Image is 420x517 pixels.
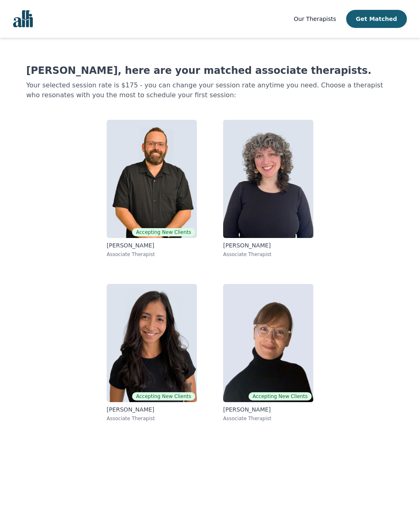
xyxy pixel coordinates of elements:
span: Accepting New Clients [132,228,195,236]
img: Josh Cadieux [107,120,197,238]
p: [PERSON_NAME] [223,405,313,414]
p: Associate Therapist [107,251,197,258]
img: Angela Earl [223,284,313,402]
a: Jordan Nardone[PERSON_NAME]Associate Therapist [217,113,320,264]
p: Your selected session rate is $175 - you can change your session rate anytime you need. Choose a ... [26,80,394,100]
button: Get Matched [346,10,407,28]
span: Accepting New Clients [132,392,195,400]
p: [PERSON_NAME] [107,405,197,414]
p: [PERSON_NAME] [223,241,313,249]
p: Associate Therapist [107,415,197,422]
p: Associate Therapist [223,251,313,258]
img: Jordan Nardone [223,120,313,238]
a: Josh CadieuxAccepting New Clients[PERSON_NAME]Associate Therapist [100,113,203,264]
h1: [PERSON_NAME], here are your matched associate therapists. [26,64,394,77]
p: [PERSON_NAME] [107,241,197,249]
a: Angela EarlAccepting New Clients[PERSON_NAME]Associate Therapist [217,277,320,428]
span: Our Therapists [294,16,336,22]
span: Accepting New Clients [249,392,312,400]
p: Associate Therapist [223,415,313,422]
img: Natalia Sarmiento [107,284,197,402]
a: Our Therapists [294,14,336,24]
img: alli logo [13,10,33,27]
a: Natalia SarmientoAccepting New Clients[PERSON_NAME]Associate Therapist [100,277,203,428]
